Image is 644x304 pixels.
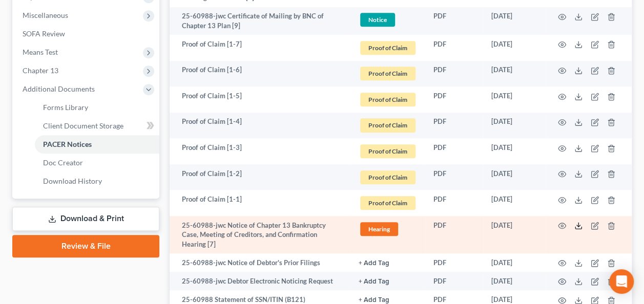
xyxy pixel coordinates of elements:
[12,207,159,231] a: Download & Print
[12,235,159,257] a: Review & File
[359,117,417,134] a: Proof of Claim
[23,66,58,75] span: Chapter 13
[360,13,395,27] span: Notice
[609,269,634,294] div: Open Intercom Messenger
[359,65,417,82] a: Proof of Claim
[170,113,350,139] td: Proof of Claim [1-4]
[360,118,416,132] span: Proof of Claim
[170,7,350,35] td: 25-60988-jwc Certificate of Mailing by BNC of Chapter 13 Plan [9]
[359,260,389,267] button: + Add Tag
[425,113,483,139] td: PDF
[170,61,350,87] td: Proof of Claim [1-6]
[483,61,546,87] td: [DATE]
[359,91,417,108] a: Proof of Claim
[425,216,483,253] td: PDF
[359,39,417,56] a: Proof of Claim
[359,221,417,237] a: Hearing
[425,35,483,61] td: PDF
[483,138,546,164] td: [DATE]
[359,169,417,186] a: Proof of Claim
[483,113,546,139] td: [DATE]
[35,117,159,135] a: Client Document Storage
[483,253,546,272] td: [DATE]
[360,41,416,55] span: Proof of Claim
[170,164,350,190] td: Proof of Claim [1-2]
[23,29,65,38] span: SOFA Review
[170,272,350,290] td: 25-60988-jwc Debtor Electronic Noticing Request
[35,98,159,117] a: Forms Library
[23,11,68,19] span: Miscellaneous
[425,86,483,113] td: PDF
[170,138,350,164] td: Proof of Claim [1-3]
[425,164,483,190] td: PDF
[170,86,350,113] td: Proof of Claim [1-5]
[483,7,546,35] td: [DATE]
[359,276,417,286] a: + Add Tag
[425,190,483,216] td: PDF
[359,194,417,211] a: Proof of Claim
[14,25,159,43] a: SOFA Review
[483,35,546,61] td: [DATE]
[360,93,416,106] span: Proof of Claim
[360,144,416,158] span: Proof of Claim
[359,278,389,285] button: + Add Tag
[170,190,350,216] td: Proof of Claim [1-1]
[170,35,350,61] td: Proof of Claim [1-7]
[360,222,398,236] span: Hearing
[425,272,483,290] td: PDF
[23,48,58,56] span: Means Test
[483,190,546,216] td: [DATE]
[170,216,350,253] td: 25-60988-jwc Notice of Chapter 13 Bankruptcy Case, Meeting of Creditors, and Confirmation Hearing...
[483,86,546,113] td: [DATE]
[360,67,416,80] span: Proof of Claim
[170,253,350,272] td: 25-60988-jwc Notice of Debtor's Prior Filings
[43,103,88,112] span: Forms Library
[425,7,483,35] td: PDF
[43,140,92,148] span: PACER Notices
[483,164,546,190] td: [DATE]
[359,11,417,28] a: Notice
[425,61,483,87] td: PDF
[359,258,417,268] a: + Add Tag
[359,297,389,303] button: + Add Tag
[483,216,546,253] td: [DATE]
[35,135,159,154] a: PACER Notices
[43,177,102,185] span: Download History
[483,272,546,290] td: [DATE]
[35,154,159,172] a: Doc Creator
[425,253,483,272] td: PDF
[23,84,95,93] span: Additional Documents
[360,170,416,184] span: Proof of Claim
[35,172,159,190] a: Download History
[360,196,416,210] span: Proof of Claim
[359,143,417,160] a: Proof of Claim
[43,158,83,167] span: Doc Creator
[43,121,123,130] span: Client Document Storage
[425,138,483,164] td: PDF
